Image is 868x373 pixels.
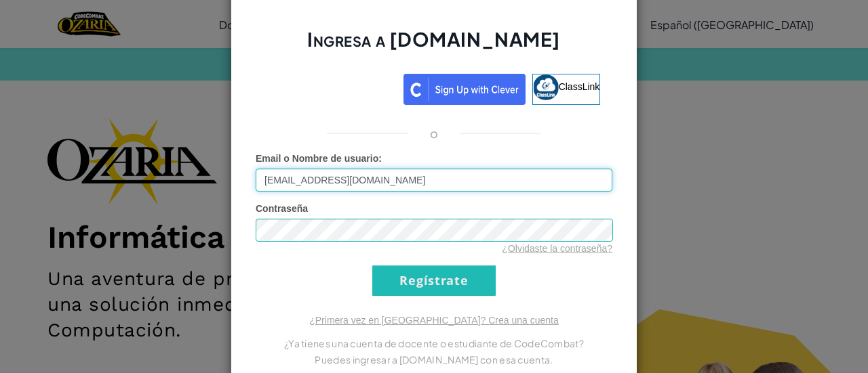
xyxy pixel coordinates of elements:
[502,243,612,254] a: ¿Olvidaste la contraseña?
[372,265,496,296] input: Regístrate
[256,203,308,214] span: Contraseña
[403,74,526,105] img: clever_sso_button@2x.png
[256,152,382,165] label: :
[261,72,403,102] iframe: Botón de Acceder con Google
[256,351,612,368] p: Puedes ingresar a [DOMAIN_NAME] con esa cuenta.
[533,74,559,100] img: classlink-logo-small.png
[256,335,612,351] p: ¿Ya tienes una cuenta de docente o estudiante de CodeCombat?
[256,153,378,164] span: Email o Nombre de usuario
[256,26,612,66] h2: Ingresa a [DOMAIN_NAME]
[559,81,600,91] span: ClassLink
[430,125,438,141] p: o
[309,315,559,326] a: ¿Primera vez en [GEOGRAPHIC_DATA]? Crea una cuenta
